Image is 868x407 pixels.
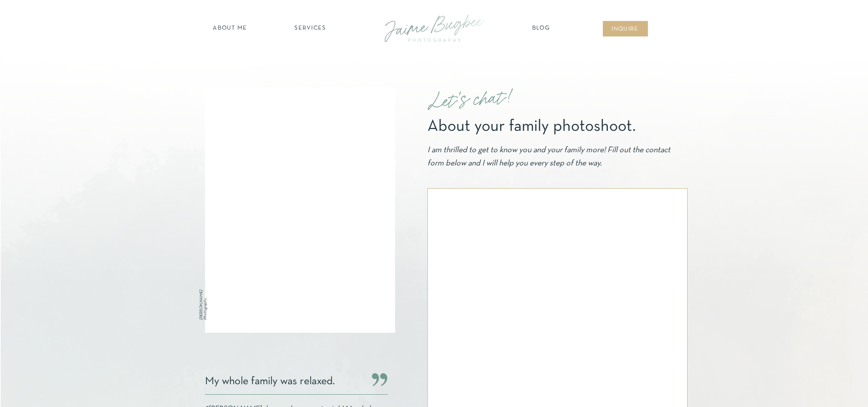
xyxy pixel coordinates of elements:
[530,24,553,33] a: Blog
[205,375,362,393] p: My whole family was relaxed.
[607,25,644,34] a: inqUIre
[427,78,591,122] p: Let's chat!
[211,24,250,33] a: about ME
[427,118,677,132] h1: About your family photoshoot.
[427,146,670,167] i: I am thrilled to get to know you and your family more! Fill out the contact form below and I will...
[285,24,336,33] a: SERVICES
[200,290,207,320] i: [PERSON_NAME] Photography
